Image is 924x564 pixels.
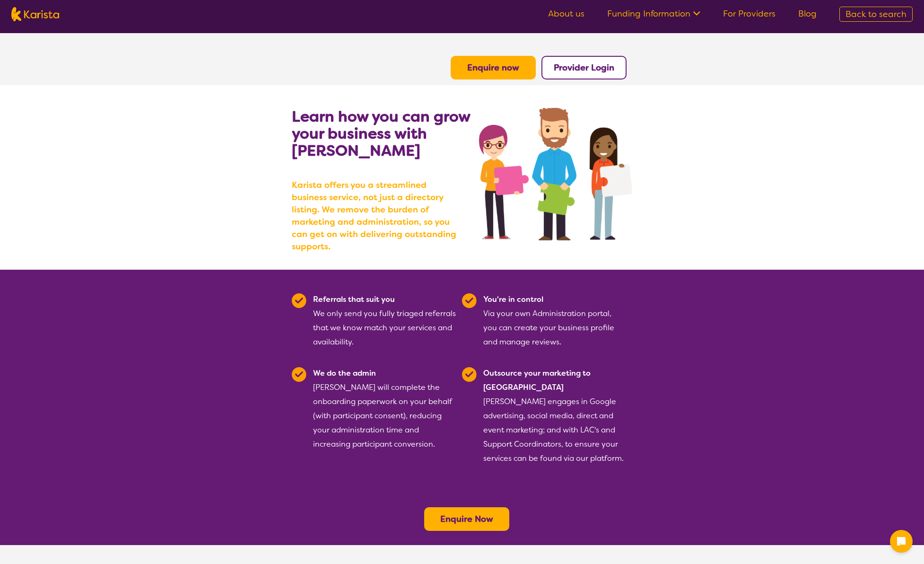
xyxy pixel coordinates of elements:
[548,8,584,19] a: About us
[313,294,395,304] b: Referrals that suit you
[11,7,59,21] img: Karista logo
[554,62,614,73] a: Provider Login
[483,292,627,349] div: Via your own Administration portal, you can create your business profile and manage reviews.
[467,62,519,73] a: Enquire now
[798,8,817,19] a: Blog
[292,106,470,160] b: Learn how you can grow your business with [PERSON_NAME]
[313,366,456,466] div: [PERSON_NAME] will complete the onboarding paperwork on your behalf (with participant consent), r...
[440,513,493,525] a: Enquire Now
[424,507,509,531] button: Enquire Now
[607,8,700,19] a: Funding Information
[483,368,591,392] b: Outsource your marketing to [GEOGRAPHIC_DATA]
[462,293,477,308] img: Tick
[846,9,907,20] span: Back to search
[479,108,632,240] img: grow your business with Karista
[292,179,462,253] b: Karista offers you a streamlined business service, not just a directory listing. We remove the bu...
[451,56,536,79] button: Enquire now
[839,7,913,22] a: Back to search
[313,292,456,349] div: We only send you fully triaged referrals that we know match your services and availability.
[462,367,477,382] img: Tick
[483,366,627,466] div: [PERSON_NAME] engages in Google advertising, social media, direct and event marketing; and with L...
[483,294,543,304] b: You're in control
[723,8,776,19] a: For Providers
[292,367,306,382] img: Tick
[292,293,306,308] img: Tick
[541,56,627,79] button: Provider Login
[313,368,376,378] b: We do the admin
